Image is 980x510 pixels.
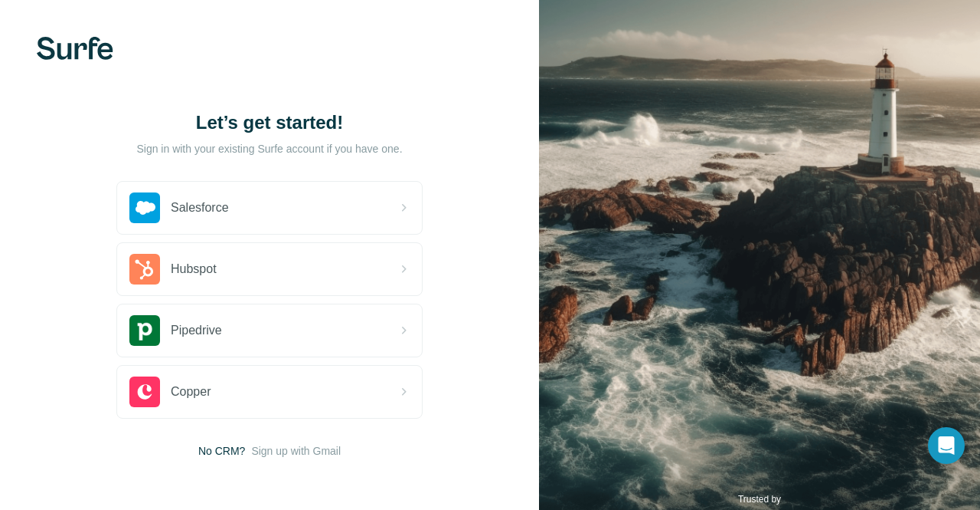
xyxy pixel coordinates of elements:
[171,321,222,340] span: Pipedrive
[129,377,160,407] img: copper's logo
[129,254,160,285] img: hubspot's logo
[129,315,160,346] img: pipedrive's logo
[928,427,965,464] div: Open Intercom Messenger
[251,443,341,459] button: Sign up with Gmail
[37,37,113,60] img: Surfe's logo
[198,443,245,459] span: No CRM?
[738,492,781,506] p: Trusted by
[136,141,402,156] p: Sign in with your existing Surfe account if you have one.
[171,199,229,217] span: Salesforce
[171,383,211,401] span: Copper
[129,192,160,223] img: salesforce's logo
[116,110,423,135] h1: Let’s get started!
[171,260,217,278] span: Hubspot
